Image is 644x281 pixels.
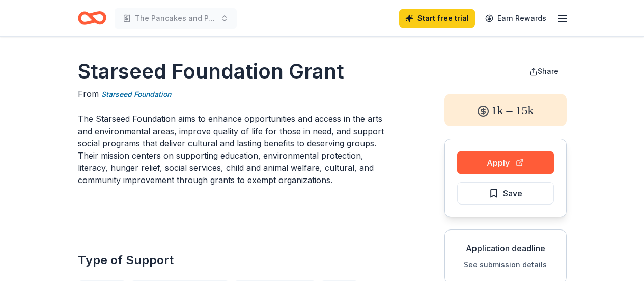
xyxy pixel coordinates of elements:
button: See submission details [464,259,547,271]
button: Share [521,61,567,82]
a: Start free trial [399,9,475,28]
span: Share [538,67,558,75]
button: Save [457,182,554,205]
h2: Type of Support [78,252,396,268]
p: The Starseed Foundation aims to enhance opportunities and access in the arts and environmental ar... [78,113,396,186]
h1: Starseed Foundation Grant [78,57,396,86]
button: The Pancakes and PJs Project [115,8,237,29]
div: Application deadline [453,242,558,254]
a: Earn Rewards [479,9,552,28]
div: From [78,88,396,100]
div: 1k – 15k [444,94,567,126]
span: The Pancakes and PJs Project [135,12,216,24]
span: Save [503,187,522,200]
a: Starseed Foundation [101,88,171,100]
button: Apply [457,151,554,174]
a: Home [78,6,106,30]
